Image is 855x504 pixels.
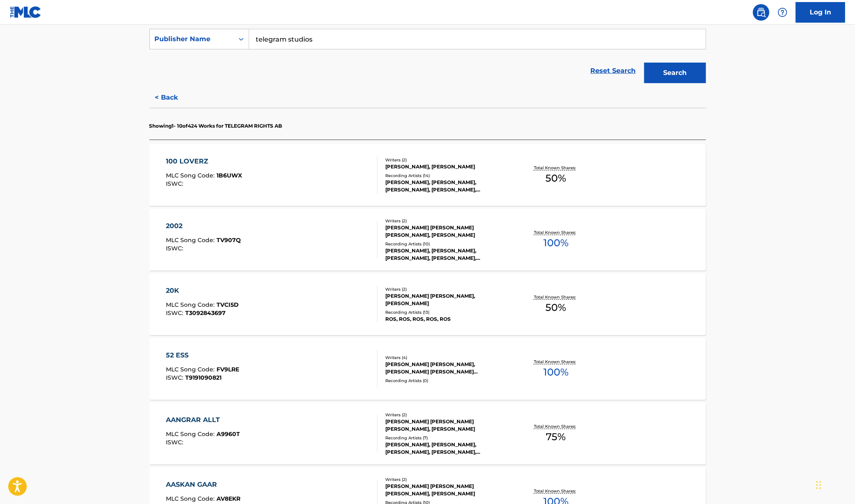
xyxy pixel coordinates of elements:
[816,473,821,497] div: Drag
[385,218,510,224] div: Writers ( 2 )
[385,483,510,497] div: [PERSON_NAME] [PERSON_NAME] [PERSON_NAME], [PERSON_NAME]
[385,412,510,418] div: Writers ( 2 )
[166,480,240,490] div: AASKAN GAAR
[166,245,185,252] span: ISWC :
[644,63,706,83] button: Search
[149,29,706,87] form: Search Form
[185,374,221,381] span: T9191090821
[217,301,239,308] span: TVCI5D
[217,366,239,373] span: FV9LRE
[149,209,706,271] a: 2002MLC Song Code:TV907QISWC:Writers (2)[PERSON_NAME] [PERSON_NAME] [PERSON_NAME], [PERSON_NAME]R...
[385,476,510,483] div: Writers ( 2 )
[166,301,217,308] span: MLC Song Code :
[185,309,226,317] span: T3092843697
[385,157,510,163] div: Writers ( 2 )
[166,430,217,438] span: MLC Song Code :
[385,418,510,433] div: [PERSON_NAME] [PERSON_NAME] [PERSON_NAME], [PERSON_NAME]
[774,4,791,21] div: Help
[385,179,510,194] div: [PERSON_NAME], [PERSON_NAME], [PERSON_NAME], [PERSON_NAME], [PERSON_NAME]
[149,87,199,108] button: < Back
[149,338,706,400] a: 52 ESSMLC Song Code:FV9LREISWC:T9191090821Writers (4)[PERSON_NAME] [PERSON_NAME], [PERSON_NAME] [...
[385,292,510,307] div: [PERSON_NAME] [PERSON_NAME], [PERSON_NAME]
[166,374,185,381] span: ISWC :
[217,172,242,179] span: 1B6UWX
[385,361,510,376] div: [PERSON_NAME] [PERSON_NAME], [PERSON_NAME] [PERSON_NAME] [PERSON_NAME] [PERSON_NAME], [PERSON_NAME]
[546,429,566,444] span: 75 %
[385,224,510,239] div: [PERSON_NAME] [PERSON_NAME] [PERSON_NAME], [PERSON_NAME]
[534,229,578,236] p: Total Known Shares:
[217,495,240,502] span: AV8EKR
[534,488,578,494] p: Total Known Shares:
[217,430,240,438] span: A9960T
[149,122,282,130] p: Showing 1 - 10 of 424 Works for TELEGRAM RIGHTS AB
[385,435,510,441] div: Recording Artists ( 7 )
[217,236,241,244] span: TV907Q
[814,464,855,504] iframe: Chat Widget
[385,315,510,323] div: ROS, ROS, ROS, ROS, ROS
[166,495,217,502] span: MLC Song Code :
[385,378,510,384] div: Recording Artists ( 0 )
[166,286,239,296] div: 20K
[166,309,185,317] span: ISWC :
[166,172,217,179] span: MLC Song Code :
[534,359,578,365] p: Total Known Shares:
[385,286,510,292] div: Writers ( 2 )
[545,300,566,315] span: 50 %
[534,165,578,171] p: Total Known Shares:
[166,221,241,231] div: 2002
[166,236,217,244] span: MLC Song Code :
[534,423,578,429] p: Total Known Shares:
[166,156,242,166] div: 100 LOVERZ
[753,4,769,21] a: Public Search
[543,365,568,380] span: 100 %
[385,441,510,456] div: [PERSON_NAME], [PERSON_NAME], [PERSON_NAME], [PERSON_NAME], [PERSON_NAME]
[796,2,845,23] a: Log In
[149,403,706,464] a: AANGRAR ALLTMLC Song Code:A9960TISWC:Writers (2)[PERSON_NAME] [PERSON_NAME] [PERSON_NAME], [PERSO...
[166,439,185,446] span: ISWC :
[385,241,510,247] div: Recording Artists ( 10 )
[166,180,185,187] span: ISWC :
[534,294,578,300] p: Total Known Shares:
[149,144,706,206] a: 100 LOVERZMLC Song Code:1B6UWXISWC:Writers (2)[PERSON_NAME], [PERSON_NAME]Recording Artists (14)[...
[149,273,706,335] a: 20KMLC Song Code:TVCI5DISWC:T3092843697Writers (2)[PERSON_NAME] [PERSON_NAME], [PERSON_NAME]Recor...
[10,6,42,18] img: MLC Logo
[385,309,510,315] div: Recording Artists ( 13 )
[166,415,240,425] div: AANGRAR ALLT
[166,350,239,360] div: 52 ESS
[385,247,510,262] div: [PERSON_NAME], [PERSON_NAME], [PERSON_NAME], [PERSON_NAME], [PERSON_NAME]
[385,163,510,170] div: [PERSON_NAME], [PERSON_NAME]
[385,355,510,361] div: Writers ( 4 )
[778,7,787,17] img: help
[155,34,229,44] div: Publisher Name
[587,62,640,80] a: Reset Search
[543,236,568,250] span: 100 %
[166,366,217,373] span: MLC Song Code :
[545,171,566,186] span: 50 %
[756,7,766,17] img: search
[385,173,510,179] div: Recording Artists ( 14 )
